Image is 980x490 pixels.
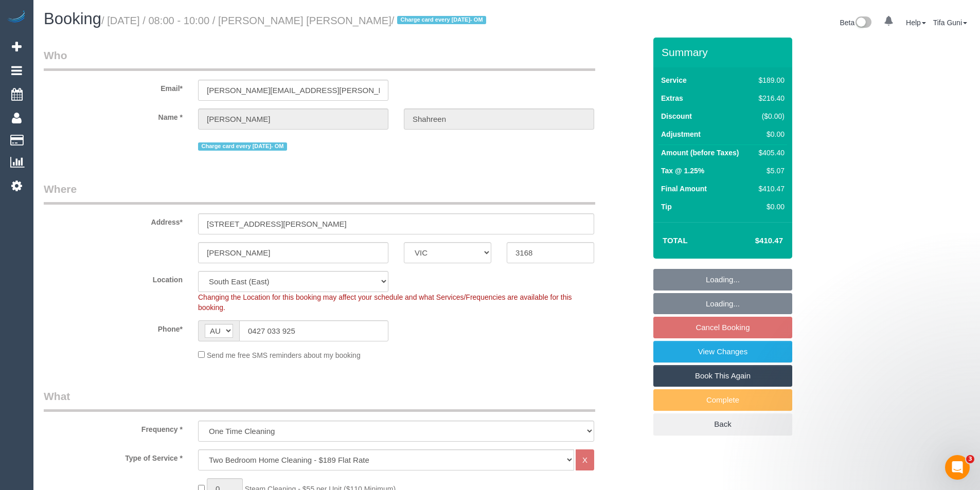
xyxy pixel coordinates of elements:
input: Suburb* [198,242,388,263]
input: Phone* [239,320,388,341]
label: Location [36,271,190,285]
a: Back [653,413,792,435]
a: Help [906,19,926,27]
label: Address* [36,213,190,227]
legend: What [44,389,595,412]
div: ($0.00) [755,111,785,121]
strong: Total [663,236,688,245]
div: $189.00 [755,75,785,85]
h3: Summary [662,46,787,58]
input: Email* [198,80,388,101]
label: Amount (before Taxes) [661,148,739,158]
label: Frequency * [36,421,190,434]
label: Service [661,75,687,85]
label: Discount [661,111,692,121]
a: View Changes [653,341,792,362]
label: Phone* [36,320,190,334]
label: Extras [661,93,683,103]
span: Send me free SMS reminders about my booking [207,351,361,359]
div: $216.40 [755,93,785,103]
a: Beta [840,19,871,27]
a: Tifa Guni [933,19,967,27]
label: Tip [661,202,672,212]
span: Changing the Location for this booking may affect your schedule and what Services/Frequencies are... [198,293,572,312]
label: Type of Service * [36,449,190,463]
div: $0.00 [755,129,785,139]
div: $405.40 [755,148,785,158]
label: Final Amount [661,184,707,194]
span: 3 [966,455,974,463]
legend: Who [44,48,595,71]
label: Email* [36,80,190,94]
input: Last Name* [404,108,594,130]
img: New interface [854,16,871,30]
label: Name * [36,108,190,122]
legend: Where [44,182,595,205]
div: $0.00 [755,202,785,212]
span: Booking [44,10,101,28]
span: Charge card every [DATE]- OM [397,16,486,24]
span: / [391,15,489,26]
a: Book This Again [653,365,792,387]
input: Post Code* [507,242,594,263]
h4: $410.47 [724,237,783,245]
div: $410.47 [755,184,785,194]
img: Automaid Logo [6,10,27,25]
div: $5.07 [755,166,785,176]
input: First Name* [198,108,388,130]
label: Adjustment [661,129,701,139]
label: Tax @ 1.25% [661,166,704,176]
iframe: Intercom notifications message [774,390,980,462]
iframe: Intercom live chat [945,455,970,480]
small: / [DATE] / 08:00 - 10:00 / [PERSON_NAME] [PERSON_NAME] [101,15,489,26]
span: Charge card every [DATE]- OM [198,142,287,151]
